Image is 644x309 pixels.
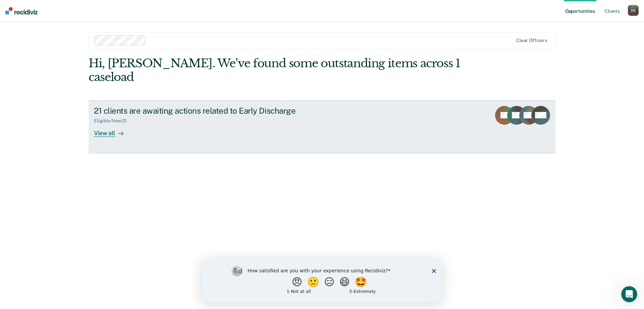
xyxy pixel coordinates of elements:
div: Clear officers [516,38,547,43]
div: View all [94,124,131,137]
div: Eligible Now : 21 [94,118,132,124]
div: Hi, [PERSON_NAME]. We’ve found some outstanding items across 1 caseload [89,56,462,84]
img: Recidiviz [5,7,38,14]
div: D S [628,5,639,16]
iframe: Survey by Kim from Recidiviz [202,259,442,302]
a: 21 clients are awaiting actions related to Early DischargeEligible Now:21View all [89,100,555,153]
button: DS [628,5,639,16]
div: 21 clients are awaiting actions related to Early Discharge [94,106,329,116]
iframe: Intercom live chat [621,286,637,302]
